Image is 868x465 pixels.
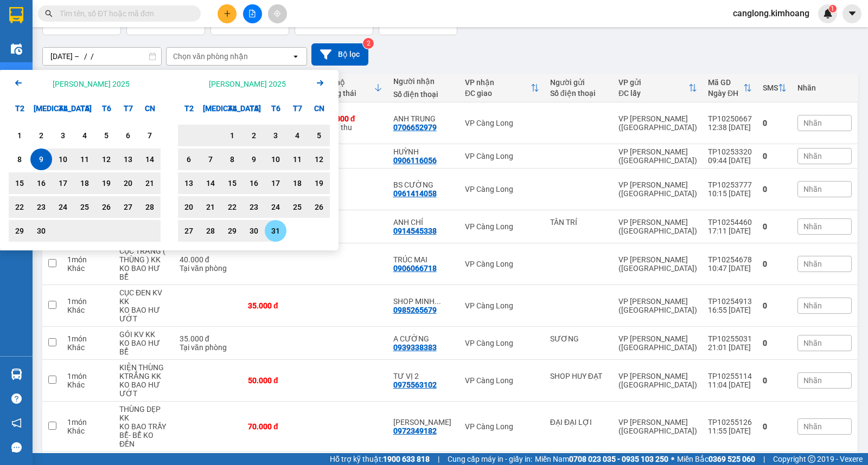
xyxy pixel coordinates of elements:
div: Choose Thứ Năm, tháng 10 9 2025. It's available. [243,148,265,170]
div: Khác [67,380,108,389]
div: Choose Thứ Ba, tháng 09 23 2025. It's available. [30,196,52,218]
div: T6 [95,98,117,119]
th: Toggle SortBy [757,74,792,102]
div: Choose Thứ Bảy, tháng 10 18 2025. It's available. [286,172,308,194]
img: warehouse-icon [11,369,22,380]
div: Choose Thứ Sáu, tháng 09 12 2025. It's available. [95,148,117,170]
div: Người gửi [550,78,608,87]
div: TP10250667 [708,114,752,123]
div: 1 [12,129,27,142]
div: T2 [178,98,200,119]
span: 9 [216,15,222,28]
div: CỤC ĐEN KV KK [119,288,169,306]
div: 11:04 [DATE] [708,380,752,389]
div: 20 [120,177,136,190]
div: Choose Thứ Tư, tháng 10 1 2025. It's available. [221,125,243,146]
div: Choose Thứ Hai, tháng 10 13 2025. It's available. [178,172,200,194]
div: Choose Thứ Sáu, tháng 10 31 2025. It's available. [265,220,286,242]
span: HÙNG [58,59,81,69]
div: 10:15 [DATE] [708,189,752,198]
div: 10 [268,153,283,166]
div: Choose Chủ Nhật, tháng 10 26 2025. It's available. [308,196,330,218]
div: 28 [203,224,218,237]
div: 23 [34,201,49,214]
div: VP gửi [618,78,688,87]
div: 5 [99,129,114,142]
div: Choose Thứ Bảy, tháng 10 11 2025. It's available. [286,148,308,170]
div: Choose Thứ Năm, tháng 10 23 2025. It's available. [243,196,265,218]
div: SHOP HUY ĐẠT [550,372,608,380]
div: 2 [246,129,261,142]
div: 0 [763,152,787,160]
th: Toggle SortBy [315,74,388,102]
div: 14 [203,177,218,190]
div: 6 [120,129,136,142]
div: VP [PERSON_NAME] ([GEOGRAPHIC_DATA]) [618,372,697,389]
div: 11 [77,153,92,166]
div: Choose Thứ Sáu, tháng 10 10 2025. It's available. [265,148,286,170]
div: Choose Thứ Tư, tháng 10 29 2025. It's available. [221,220,243,242]
span: 1 [831,5,834,12]
p: GỬI: [4,21,158,31]
div: CỤC TRẮNG ( THÙNG ) KK [119,247,169,264]
div: VP Càng Long [465,185,539,193]
span: Nhãn [803,260,822,268]
img: icon-new-feature [823,9,833,18]
div: VP [PERSON_NAME] ([GEOGRAPHIC_DATA]) [618,114,697,132]
div: 1 món [67,418,108,427]
div: 0975563102 [393,380,437,389]
button: plus [218,4,237,23]
div: Choose Thứ Năm, tháng 09 18 2025. It's available. [74,172,95,194]
div: TƯ VỊ 2 [393,372,454,380]
div: VP Càng Long [465,339,539,347]
div: VP [PERSON_NAME] ([GEOGRAPHIC_DATA]) [618,147,697,165]
svg: Arrow Right [314,76,327,89]
div: Choose Thứ Sáu, tháng 10 17 2025. It's available. [265,172,286,194]
div: VP Càng Long [465,152,539,160]
div: TP10254913 [708,297,752,306]
div: Choose Chủ Nhật, tháng 09 14 2025. It's available. [139,148,161,170]
div: Choose Thứ Tư, tháng 09 17 2025. It's available. [52,172,74,194]
div: 0 [763,260,787,268]
p: NHẬN: [4,36,158,57]
div: SƯƠNG [550,334,608,343]
div: 21 [142,177,157,190]
button: Bộ lọc [311,43,368,66]
div: T2 [9,98,30,119]
div: T5 [74,98,95,119]
div: Choose Thứ Ba, tháng 09 16 2025. It's available. [30,172,52,194]
div: 1 món [67,255,108,264]
input: Tìm tên, số ĐT hoặc mã đơn [60,8,188,20]
div: Tại văn phòng [180,264,237,273]
div: 50.000 đ [248,376,310,385]
sup: 2 [363,38,374,49]
div: Selected start date. Thứ Ba, tháng 09 9 2025. It's available. [30,148,52,170]
div: 35.000 đ [180,334,237,343]
div: T6 [265,98,286,119]
img: logo-vxr [9,7,23,23]
div: 8 [12,153,27,166]
div: Choose Thứ Tư, tháng 10 15 2025. It's available. [221,172,243,194]
div: TP10255126 [708,418,752,427]
div: Khác [67,343,108,352]
div: 19 [99,177,114,190]
span: Nhãn [803,301,822,310]
span: 0909280636 - [4,59,81,69]
div: 27 [181,224,196,237]
div: 18 [290,177,305,190]
div: 16:55 [DATE] [708,306,752,314]
div: TP10254678 [708,255,752,264]
div: 0 [763,222,787,231]
div: Choose Thứ Bảy, tháng 10 4 2025. It's available. [286,125,308,146]
div: Tại văn phòng [180,343,237,352]
div: ĐẠI ĐẠI LỢI [550,418,608,427]
div: T7 [286,98,308,119]
div: BS CƯỜNG [393,180,454,189]
span: Nhãn [803,339,822,347]
span: 9 [48,15,54,28]
button: aim [268,4,287,23]
div: 22 [12,201,27,214]
div: 7 [203,153,218,166]
div: 25 [290,201,305,214]
div: Choose Thứ Ba, tháng 09 30 2025. It's available. [30,220,52,242]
